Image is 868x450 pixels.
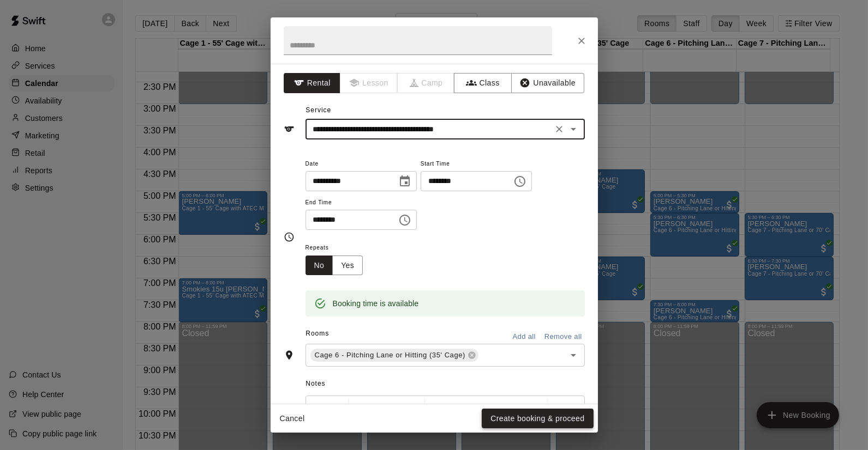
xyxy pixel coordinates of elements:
svg: Rooms [284,350,295,361]
span: End Time [306,196,417,210]
button: Format Strikethrough [486,398,505,418]
span: Camps can only be created in the Services page [398,73,455,93]
button: Choose date, selected date is Sep 10, 2025 [394,171,416,192]
button: Undo [308,398,327,418]
button: Close [572,31,591,51]
span: Start Time [421,157,532,172]
button: Yes [332,256,363,276]
button: Format Underline [466,398,485,418]
button: Class [454,73,511,93]
button: Unavailable [511,73,584,93]
span: Date [306,157,417,172]
button: Clear [552,121,567,137]
button: Left Align [550,398,568,418]
button: Choose time, selected time is 6:30 PM [509,171,531,192]
button: Format Bold [427,398,446,418]
svg: Timing [284,232,295,242]
button: Insert Code [506,398,524,418]
div: outlined button group [306,256,363,276]
span: Normal [371,403,409,413]
button: Rental [284,73,341,93]
button: Create booking & proceed [482,409,593,429]
button: Remove all [542,329,585,345]
span: Lessons must be created in the Services page first [340,73,398,93]
button: Open [566,121,581,137]
button: Formatting Options [351,398,422,418]
button: Cancel [275,409,310,429]
button: Insert Link [525,398,544,418]
button: No [306,256,333,276]
button: Choose time, selected time is 7:30 PM [394,209,416,231]
span: Notes [306,375,584,393]
span: Cage 6 - Pitching Lane or Hitting (35' Cage) [310,350,470,361]
div: Cage 6 - Pitching Lane or Hitting (35' Cage) [310,349,478,362]
svg: Service [284,124,295,135]
span: Rooms [306,330,329,337]
span: Repeats [306,241,372,256]
button: Open [566,348,581,363]
button: Format Italics [447,398,465,418]
button: Add all [507,329,542,345]
div: Booking time is available [333,294,419,313]
span: Service [306,106,331,114]
button: Redo [328,398,346,418]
